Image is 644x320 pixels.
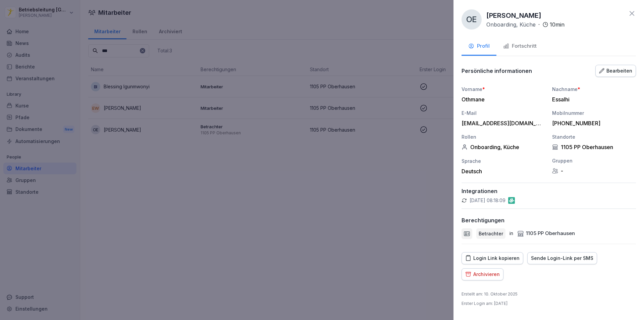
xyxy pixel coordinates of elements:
div: Othmane [462,96,542,103]
p: in [509,230,513,237]
p: Erstellt am : 10. Oktober 2025 [462,291,518,297]
button: Sende Login-Link per SMS [527,252,597,264]
div: Onboarding, Küche [462,144,545,150]
p: Betrachter [479,230,503,237]
p: Integrationen [462,188,636,194]
button: Bearbeiten [595,65,636,77]
div: Nachname [552,86,636,93]
div: Login Link kopieren [465,255,520,262]
div: Sprache [462,157,545,165]
div: Vorname [462,86,545,93]
p: Persönliche informationen [462,67,532,74]
p: [DATE] 08:18:09 [470,197,505,204]
div: Mobilnummer [552,109,636,117]
p: [PERSON_NAME] [486,10,541,20]
button: Fortschritt [496,38,543,56]
button: Login Link kopieren [462,252,523,264]
div: Essalhi [552,96,633,103]
div: Deutsch [462,168,545,175]
div: Archivieren [465,271,500,278]
button: Archivieren [462,268,503,280]
div: [EMAIL_ADDRESS][DOMAIN_NAME] [462,120,542,127]
div: [PHONE_NUMBER] [552,120,633,127]
div: Rollen [462,133,545,140]
div: 1105 PP Oberhausen [552,144,636,150]
p: Berechtigungen [462,217,504,224]
img: gastromatic.png [508,197,515,204]
button: Profil [462,38,496,56]
p: Onboarding, Küche [486,20,536,29]
div: 1105 PP Oberhausen [517,230,575,237]
div: Fortschritt [503,42,537,50]
p: 10 min [550,20,565,29]
div: E-Mail [462,109,545,117]
div: Sende Login-Link per SMS [531,255,593,262]
div: OE [462,9,482,30]
div: · [486,20,565,29]
div: Profil [468,42,490,50]
div: Bearbeiten [599,67,632,75]
div: Standorte [552,133,636,140]
p: Erster Login am : [DATE] [462,301,507,307]
div: - [552,168,636,174]
div: Gruppen [552,157,636,164]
